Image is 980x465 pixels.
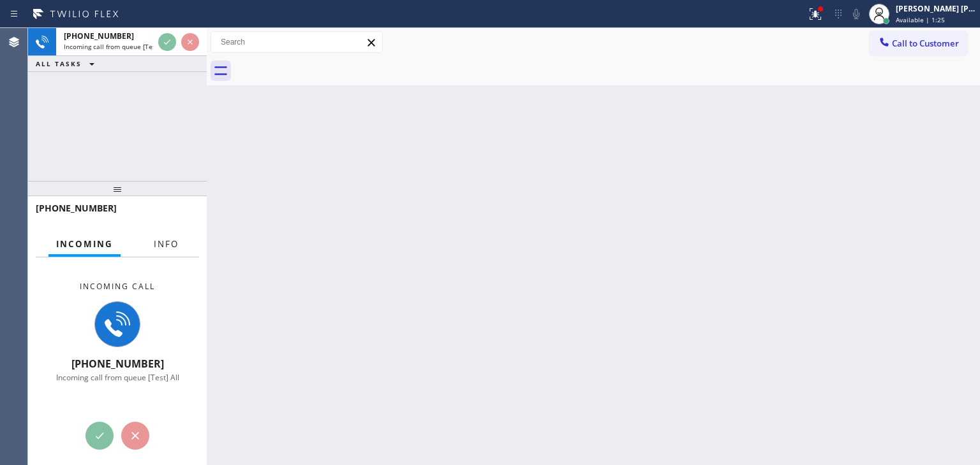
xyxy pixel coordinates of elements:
button: Accept [158,33,176,51]
button: Info [146,232,186,257]
input: Search [211,32,382,52]
span: [PHONE_NUMBER] [71,357,164,371]
span: Incoming [56,238,113,250]
button: Reject [121,422,149,450]
span: Incoming call from queue [Test] All [64,42,170,51]
button: Mute [847,5,865,23]
button: Accept [85,422,114,450]
button: Incoming [48,232,121,257]
span: [PHONE_NUMBER] [64,31,134,41]
span: Incoming call [80,281,155,292]
span: [PHONE_NUMBER] [36,202,117,214]
div: [PERSON_NAME] [PERSON_NAME] [896,3,976,14]
button: Call to Customer [870,31,967,55]
span: Call to Customer [892,38,959,49]
span: Incoming call from queue [Test] All [56,372,179,383]
span: Available | 1:25 [896,15,945,24]
span: Info [154,238,179,250]
span: ALL TASKS [36,59,82,68]
button: Reject [181,33,199,51]
button: ALL TASKS [28,56,107,71]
